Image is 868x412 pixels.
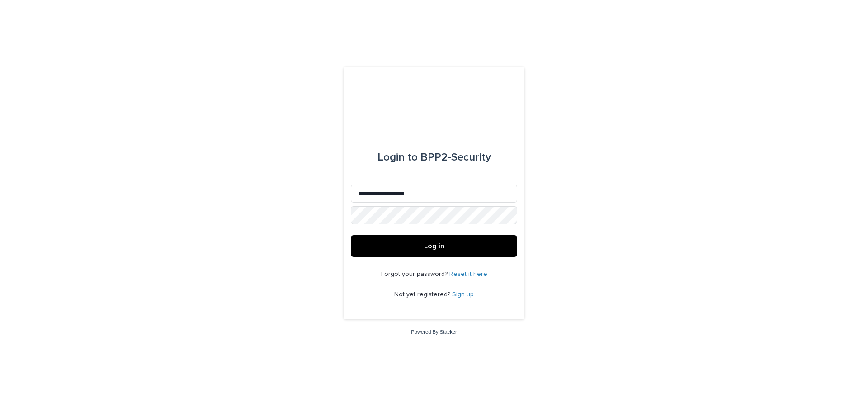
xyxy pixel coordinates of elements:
[411,329,457,335] a: Powered By Stacker
[351,235,517,257] button: Log in
[381,271,449,277] span: Forgot your password?
[414,89,454,116] img: dwgmcNfxSF6WIOOXiGgu
[394,291,452,298] span: Not yet registered?
[449,271,487,277] a: Reset it here
[452,291,474,298] a: Sign up
[377,145,491,170] div: BPP2-Security
[377,152,418,163] span: Login to
[424,242,444,250] span: Log in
